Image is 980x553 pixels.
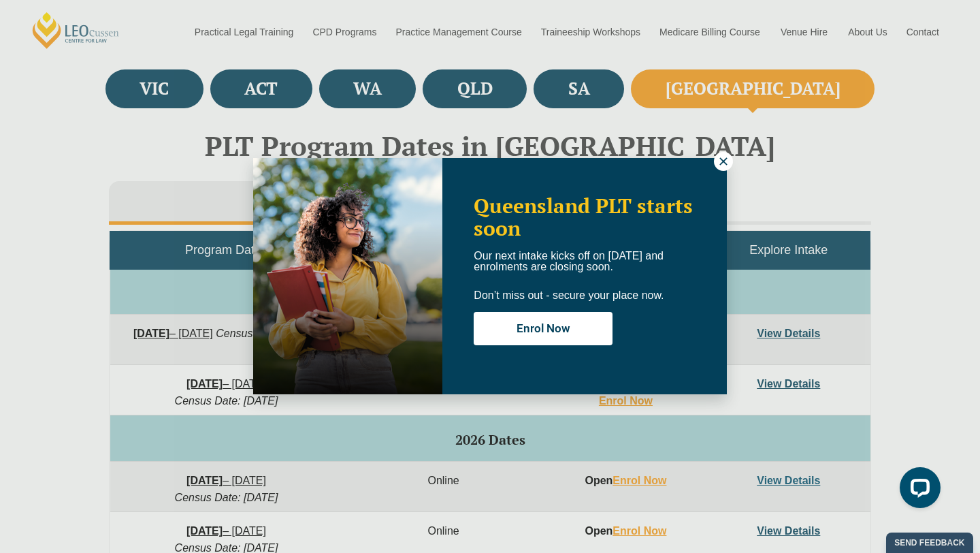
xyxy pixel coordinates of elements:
[714,152,733,171] button: Close
[474,192,693,242] span: Queensland PLT starts soon
[253,158,442,394] img: Woman in yellow blouse holding folders looking to the right and smiling
[889,462,946,519] iframe: LiveChat chat widget
[474,289,664,301] span: Don’t miss out - secure your place now.
[474,312,612,345] button: Enrol Now
[474,250,664,272] span: Our next intake kicks off on [DATE] and enrolments are closing soon.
